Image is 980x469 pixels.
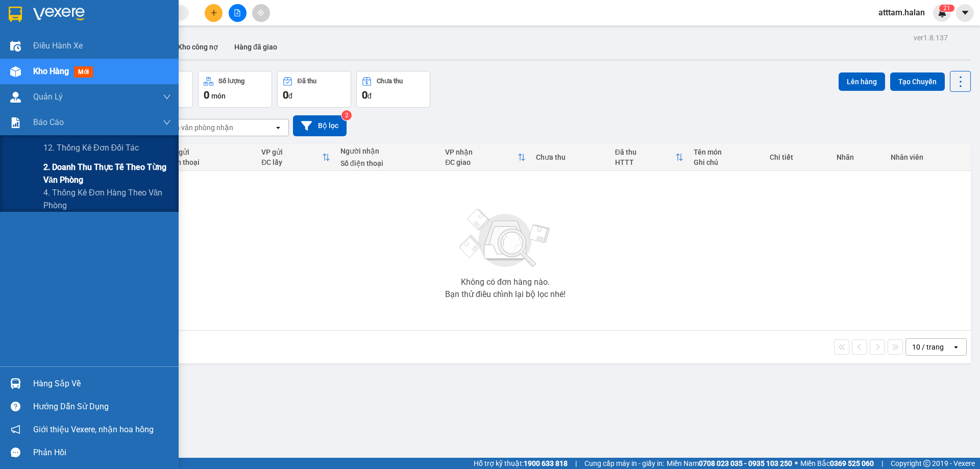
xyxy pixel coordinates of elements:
span: Giới thiệu Vexere, nhận hoa hồng [33,423,154,436]
svg: open [952,343,960,351]
div: Nhân viên [891,153,965,161]
img: warehouse-icon [10,41,21,52]
span: 4. Thống kê đơn hàng theo văn phòng [43,186,171,212]
div: Số điện thoại [157,158,251,166]
span: question-circle [11,402,20,411]
button: plus [205,4,223,22]
button: Lên hàng [839,72,885,91]
span: 2 [943,5,947,12]
span: Quản Lý [33,90,63,103]
div: Chưa thu [377,78,403,85]
span: file-add [234,9,241,16]
div: Số điện thoại [340,159,435,167]
img: warehouse-icon [10,92,21,103]
span: Miền Nam [667,458,792,469]
span: atttam.halan [870,6,933,19]
th: Toggle SortBy [610,144,689,171]
span: Hỗ trợ kỹ thuật: [474,458,568,469]
strong: 1900 633 818 [524,459,568,467]
button: Tạo Chuyến [890,72,945,91]
span: caret-down [961,8,970,17]
img: warehouse-icon [10,378,21,389]
span: Cung cấp máy in - giấy in: [584,458,664,469]
span: Báo cáo [33,116,64,129]
div: Người gửi [157,148,251,156]
span: down [163,93,171,101]
span: 0 [283,89,288,101]
span: đ [288,92,292,100]
sup: 2 [341,110,352,120]
div: Nhãn [837,153,881,161]
div: Chi tiết [770,153,826,161]
span: đ [367,92,372,100]
button: Số lượng0món [198,71,272,108]
div: Đã thu [298,78,316,85]
span: down [163,118,171,127]
span: 0 [204,89,209,101]
img: logo-vxr [9,7,22,22]
img: warehouse-icon [10,66,21,77]
div: Số lượng [218,78,244,85]
button: Đã thu0đ [277,71,351,108]
div: Không có đơn hàng nào. [461,278,550,286]
button: Hàng đã giao [226,35,285,59]
div: Chọn văn phòng nhận [163,122,233,133]
button: file-add [229,4,247,22]
span: 1 [947,5,950,12]
div: VP gửi [261,148,322,156]
div: Hàng sắp về [33,376,171,391]
strong: 0369 525 060 [830,459,874,467]
span: 0 [362,89,367,101]
div: ver 1.8.137 [914,32,948,43]
div: 10 / trang [912,342,944,352]
strong: 0708 023 035 - 0935 103 250 [699,459,792,467]
div: Phản hồi [33,445,171,460]
span: 2. Doanh thu thực tế theo từng văn phòng [43,161,171,186]
div: Đã thu [615,148,676,156]
div: HTTT [615,158,676,166]
img: icon-new-feature [938,8,947,17]
div: Tên món [694,148,759,156]
img: solution-icon [10,117,21,128]
div: Bạn thử điều chỉnh lại bộ lọc nhé! [445,290,566,299]
button: Chưa thu0đ [356,71,430,108]
span: Miền Bắc [800,458,874,469]
div: Hướng dẫn sử dụng [33,399,171,414]
div: Ghi chú [694,158,759,166]
span: message [11,448,20,457]
span: aim [257,9,264,16]
span: món [211,92,226,100]
span: Điều hành xe [33,39,83,52]
th: Toggle SortBy [440,144,531,171]
div: VP nhận [445,148,518,156]
th: Toggle SortBy [256,144,335,171]
div: Chưa thu [536,153,604,161]
span: notification [11,425,20,434]
span: Kho hàng [33,66,69,76]
div: ĐC giao [445,158,518,166]
svg: open [274,124,282,132]
button: Kho công nợ [169,35,226,59]
span: 12. Thống kê đơn đối tác [43,141,139,154]
div: ĐC lấy [261,158,322,166]
span: plus [210,9,217,16]
div: Người nhận [340,147,435,155]
button: aim [252,4,270,22]
span: ⚪️ [795,461,798,465]
span: mới [74,66,93,78]
img: svg+xml;base64,PHN2ZyBjbGFzcz0ibGlzdC1wbHVnX19zdmciIHhtbG5zPSJodHRwOi8vd3d3LnczLm9yZy8yMDAwL3N2Zy... [454,203,556,274]
button: Bộ lọc [293,115,347,136]
button: caret-down [956,4,974,22]
span: | [881,458,883,469]
sup: 21 [939,5,954,12]
span: | [575,458,577,469]
span: copyright [923,460,930,467]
